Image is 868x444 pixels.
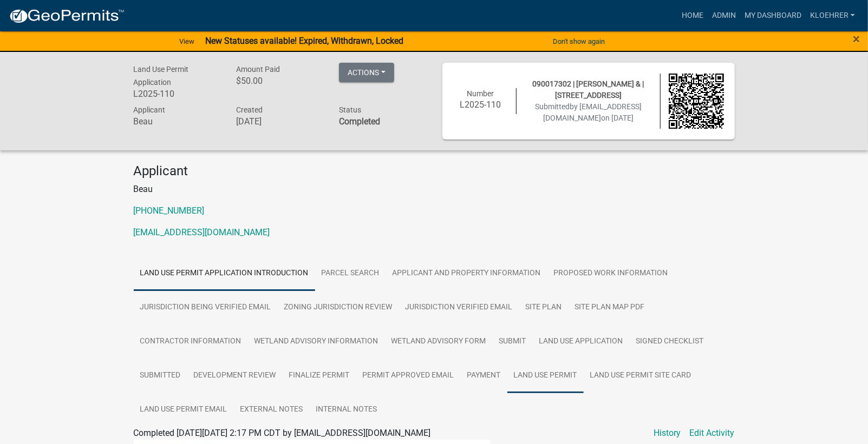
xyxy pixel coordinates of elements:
a: Proposed Work Information [547,256,675,291]
a: Submitted [134,359,187,393]
span: by [EMAIL_ADDRESS][DOMAIN_NAME] [543,102,642,122]
a: Site Plan [519,290,569,325]
span: Status [339,105,361,114]
span: Submitted on [DATE] [535,102,642,122]
a: Permit Approved Email [356,359,461,393]
a: Wetland Advisory Information [248,324,385,359]
a: My Dashboard [740,5,806,26]
a: Land Use Permit Application Introduction [134,256,315,291]
a: Jurisdiction verified email [399,290,519,325]
a: Signed Checklist [630,324,710,359]
a: Land Use Permit Site Card [584,359,698,393]
span: × [853,31,860,47]
span: Completed [DATE][DATE] 2:17 PM CDT by [EMAIL_ADDRESS][DOMAIN_NAME] [134,428,431,438]
a: Admin [708,5,740,26]
strong: New Statuses available! Expired, Withdrawn, Locked [205,36,403,46]
strong: Completed [339,116,380,127]
a: Finalize Permit [283,359,356,393]
h6: [DATE] [236,116,323,127]
a: Home [677,5,708,26]
a: Applicant and Property Information [386,256,547,291]
button: Close [853,32,860,45]
span: Amount Paid [236,65,280,74]
a: Land Use Application [533,324,630,359]
span: Created [236,105,263,114]
a: History [654,427,681,440]
img: QR code [669,74,724,129]
h6: L2025-110 [134,89,220,99]
a: Site Plan Map PDF [569,290,651,325]
a: External Notes [234,393,310,427]
span: Land Use Permit Application [134,65,189,87]
a: Edit Activity [690,427,735,440]
h6: Beau [134,116,220,127]
span: Number [467,89,494,98]
a: Internal Notes [310,393,384,427]
a: Land Use Permit [507,359,584,393]
a: View [175,32,199,50]
a: [EMAIL_ADDRESS][DOMAIN_NAME] [134,227,270,237]
a: Wetland Advisory Form [385,324,493,359]
a: Parcel search [315,256,386,291]
a: Land Use Permit Email [134,393,234,427]
a: Jurisdiction Being Verified Email [134,290,278,325]
span: Applicant [134,105,166,114]
button: Don't show again [549,32,609,50]
p: Beau [134,183,735,196]
button: Actions [339,63,394,82]
span: 090017302 | [PERSON_NAME] & | [STREET_ADDRESS] [533,79,644,100]
a: [PHONE_NUMBER] [134,206,205,216]
a: kloehrer [806,5,859,26]
a: Payment [461,359,507,393]
h4: Applicant [134,163,735,179]
a: Contractor Information [134,324,248,359]
a: Submit [493,324,533,359]
h6: L2025-110 [453,100,508,110]
a: Zoning Jurisdiction Review [278,290,399,325]
h6: $50.00 [236,76,323,86]
a: Development Review [187,359,283,393]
